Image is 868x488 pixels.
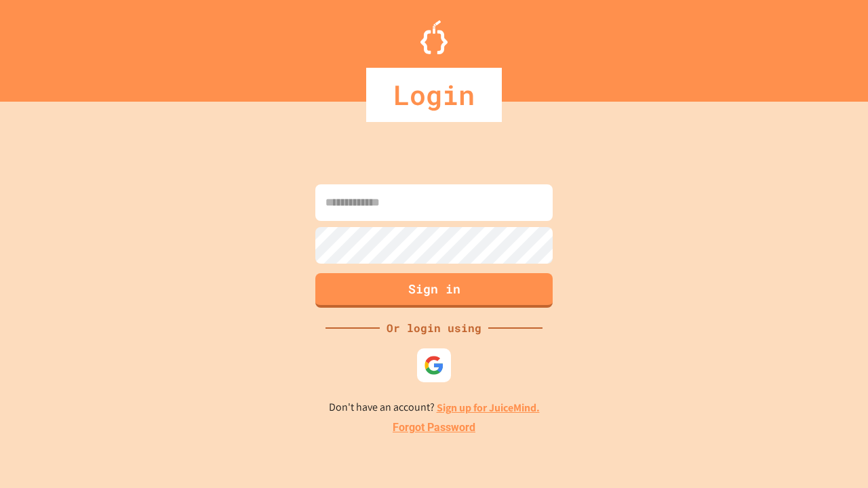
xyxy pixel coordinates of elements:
[366,68,502,122] div: Login
[380,320,488,336] div: Or login using
[329,399,540,416] p: Don't have an account?
[420,20,448,54] img: Logo.svg
[424,355,444,375] img: google-icon.svg
[315,273,553,308] button: Sign in
[437,401,540,415] a: Sign up for JuiceMind.
[393,420,475,436] a: Forgot Password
